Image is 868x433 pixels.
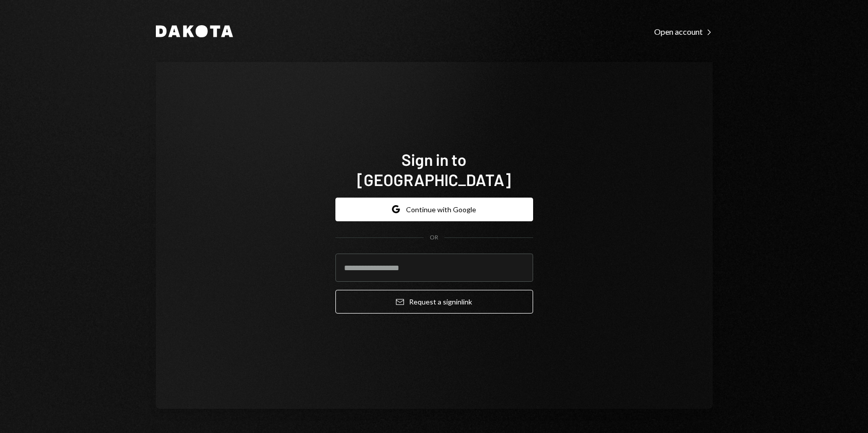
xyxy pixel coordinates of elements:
div: OR [430,233,438,242]
h1: Sign in to [GEOGRAPHIC_DATA] [335,149,533,190]
button: Request a signinlink [335,290,533,314]
a: Open account [654,26,713,37]
button: Continue with Google [335,198,533,221]
div: Open account [654,27,713,37]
